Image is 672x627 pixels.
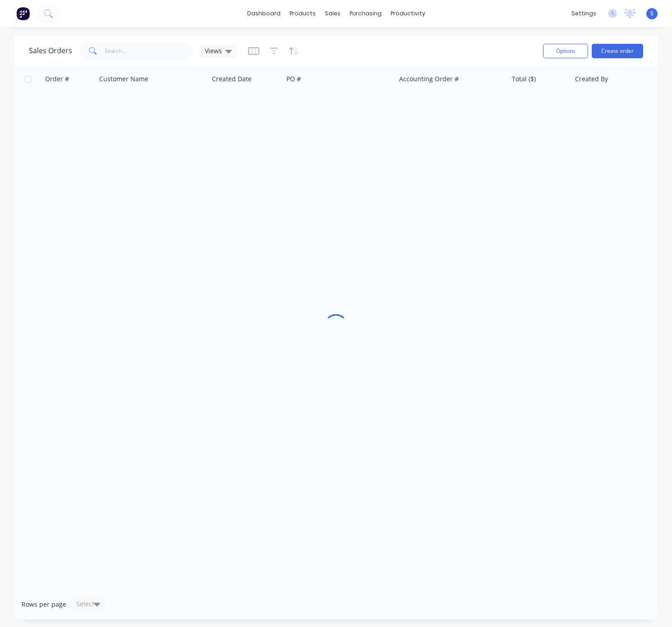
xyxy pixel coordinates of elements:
[99,74,148,84] div: Customer Name
[320,7,345,20] div: sales
[76,599,100,608] div: Select...
[45,74,69,84] div: Order #
[650,9,654,18] span: S
[512,74,536,84] div: Total ($)
[345,7,386,20] div: purchasing
[205,46,222,56] span: Views
[286,74,301,84] div: PO #
[399,74,459,84] div: Accounting Order #
[22,600,66,609] span: Rows per page
[212,74,252,84] div: Created Date
[592,44,643,58] button: Create order
[567,7,601,20] div: settings
[543,44,588,58] button: Options
[16,7,30,20] img: Factory
[29,46,72,55] h1: Sales Orders
[105,42,193,60] input: Search...
[243,7,285,20] a: dashboard
[575,74,608,84] div: Created By
[386,7,430,20] div: productivity
[285,7,320,20] div: products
